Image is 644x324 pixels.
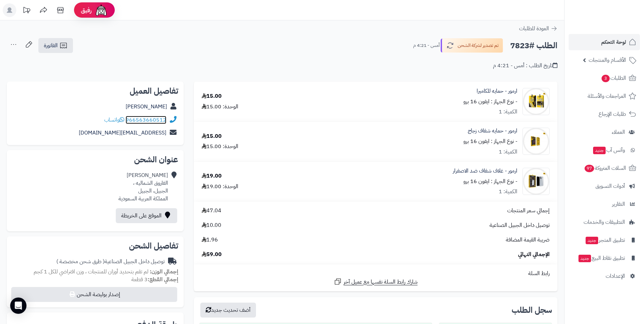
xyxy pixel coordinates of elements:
div: 15.00 [202,132,222,140]
div: تاريخ الطلب : أمس - 4:21 م [493,62,557,70]
a: تطبيق نقاط البيعجديد [569,250,640,266]
span: لم تقم بتحديد أوزان للمنتجات ، وزن افتراضي للكل 1 كجم [34,268,148,276]
span: طلبات الإرجاع [599,109,626,119]
div: Open Intercom Messenger [10,298,26,314]
span: 59.00 [202,251,222,258]
a: الإعدادات [569,268,640,284]
button: أضف تحديث جديد [200,303,256,318]
a: لوحة التحكم [569,34,640,50]
a: ارمور - حمايه شفاف زجاج [468,127,517,135]
div: 19.00 [202,172,222,180]
a: تحديثات المنصة [18,3,35,19]
span: المراجعات والأسئلة [588,91,626,101]
button: إصدار بوليصة الشحن [11,287,177,302]
a: [PERSON_NAME] [126,103,167,111]
span: إجمالي سعر المنتجات [507,207,550,215]
span: الإعدادات [606,271,625,281]
span: جديد [593,147,606,154]
a: العودة للطلبات [519,24,557,33]
a: الموقع على الخريطة [116,208,177,223]
span: 47.04 [202,207,221,215]
div: الوحدة: 15.00 [202,103,238,111]
span: ضريبة القيمة المضافة [506,236,550,244]
a: ارمور - حمايه للكاميرا [477,87,517,95]
small: - نوع الجهاز : ايفون 16 برو [463,177,517,185]
span: أدوات التسويق [595,181,625,191]
span: الأقسام والمنتجات [589,55,626,65]
a: أدوات التسويق [569,178,640,194]
span: وآتس آب [592,145,625,155]
span: العودة للطلبات [519,24,549,33]
h3: سجل الطلب [512,306,552,314]
strong: إجمالي القطع: [148,275,178,284]
h2: تفاصيل الشحن [12,242,178,250]
div: الكمية: 1 [499,108,517,116]
span: جديد [586,237,598,244]
h2: الطلب #7823 [510,39,557,53]
button: تم تصدير لشركة الشحن [441,38,503,53]
span: 3 [602,75,610,82]
div: الكمية: 1 [499,188,517,196]
small: أمس - 4:21 م [413,42,440,49]
span: لوحة التحكم [601,37,626,47]
div: [PERSON_NAME] الفاروق الشماليه ، الجبيل، الجبيل المملكة العربية السعودية [118,172,168,202]
a: وآتس آبجديد [569,142,640,158]
a: العملاء [569,124,640,140]
div: رابط السلة [197,270,555,277]
a: التطبيقات والخدمات [569,214,640,230]
span: التقارير [612,199,625,209]
h2: عنوان الشحن [12,156,178,164]
div: توصيل داخل الجبيل الصناعية [56,258,165,266]
a: السلات المتروكة97 [569,160,640,176]
a: تطبيق المتجرجديد [569,232,640,248]
a: 966563660512 [126,116,166,124]
span: شارك رابط السلة نفسها مع عميل آخر [344,278,418,286]
span: جديد [578,255,591,262]
div: الوحدة: 19.00 [202,183,238,191]
small: - نوع الجهاز : ايفون 16 برو [463,137,517,145]
span: السلات المتروكة [584,163,626,173]
span: رفيق [81,6,92,14]
span: الإجمالي النهائي [518,251,550,258]
img: 1732650554-Slide3-90x90.JPG [523,168,549,195]
span: الطلبات [601,73,626,83]
span: 10.00 [202,221,221,229]
a: طلبات الإرجاع [569,106,640,122]
img: 1732650657-Slide2-90x90.JPG [523,128,549,155]
span: ( طرق شحن مخصصة ) [56,257,105,266]
small: 3 قطعة [131,275,178,284]
div: الوحدة: 15.00 [202,143,238,150]
img: 1732650746-Slide1-90x90.JPG [523,88,549,115]
div: الكمية: 1 [499,148,517,156]
span: العملاء [612,127,625,137]
strong: إجمالي الوزن: [150,268,178,276]
img: ai-face.png [94,3,108,17]
span: توصيل داخل الجبيل الصناعية [490,221,550,229]
a: ارمور - غلاف شفاف ضد الاصفرار [453,167,517,175]
small: - نوع الجهاز : ايفون 16 برو [463,97,517,106]
span: 97 [585,165,594,172]
a: واتساب [104,116,124,124]
a: شارك رابط السلة نفسها مع عميل آخر [334,277,418,286]
a: المراجعات والأسئلة [569,88,640,104]
a: الفاتورة [38,38,73,53]
h2: تفاصيل العميل [12,87,178,95]
a: [EMAIL_ADDRESS][DOMAIN_NAME] [79,129,166,137]
span: التطبيقات والخدمات [584,217,625,227]
a: الطلبات3 [569,70,640,86]
span: الفاتورة [44,41,58,50]
img: logo-2.png [598,18,638,32]
div: 15.00 [202,92,222,100]
a: التقارير [569,196,640,212]
span: 1.96 [202,236,218,244]
span: تطبيق نقاط البيع [578,253,625,263]
span: تطبيق المتجر [585,235,625,245]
